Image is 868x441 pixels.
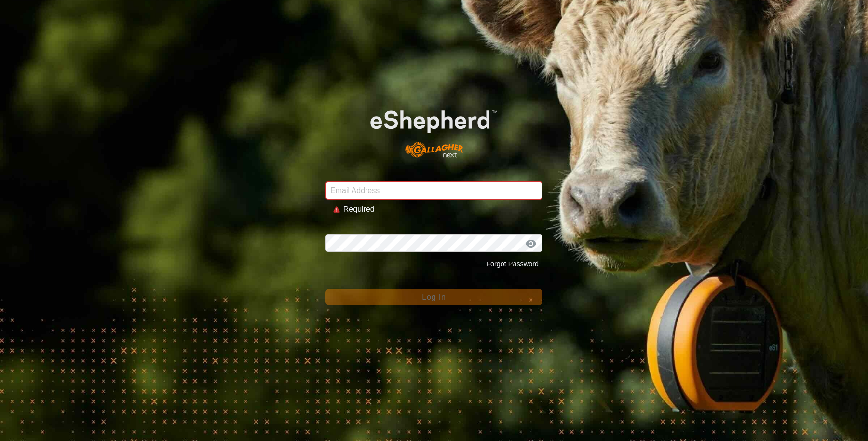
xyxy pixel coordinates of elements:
[422,293,446,301] span: Log In
[486,260,539,268] a: Forgot Password
[343,204,535,215] div: Required
[325,181,542,200] input: Email Address
[325,289,542,305] button: Log In
[347,92,521,166] img: E-shepherd Logo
